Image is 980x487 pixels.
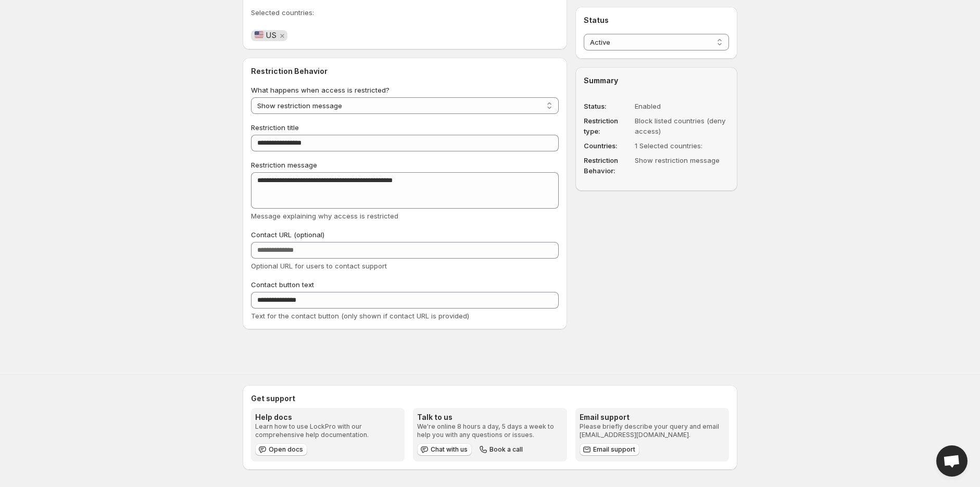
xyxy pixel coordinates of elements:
p: Please briefly describe your query and email [EMAIL_ADDRESS][DOMAIN_NAME]. [580,422,725,439]
h3: Help docs [255,412,400,422]
span: Optional URL for users to contact support [251,262,387,270]
span: US [254,31,277,40]
span: Contact button text [251,280,314,289]
span: Message explaining why access is restricted [251,212,398,220]
dd: 1 Selected countries: [635,140,729,151]
span: Email support [593,445,635,454]
span: Chat with us [431,445,468,454]
h2: Summary [584,75,729,86]
dt: Restriction type : [584,116,631,136]
dd: Enabled [635,101,729,111]
dt: Restriction Behavior : [584,155,631,176]
span: Book a call [489,445,523,454]
h3: Talk to us [417,412,562,422]
p: Selected countries: [251,7,559,18]
a: Open docs [255,443,307,456]
h2: Get support [251,393,729,404]
span: Restriction title [251,123,299,132]
img: 🇺🇸 [255,30,263,39]
dd: Show restriction message [635,155,729,176]
h3: Email support [580,412,725,422]
span: Restriction message [251,161,317,169]
button: Chat with us [417,443,472,456]
span: Contact URL (optional) [251,230,324,239]
button: Remove [278,31,287,41]
a: Email support [580,443,639,456]
span: Text for the contact button (only shown if contact URL is provided) [251,312,469,320]
dd: Block listed countries (deny access) [635,116,729,136]
p: We're online 8 hours a day, 5 days a week to help you with any questions or issues. [417,422,562,439]
h2: Restriction Behavior [251,66,559,76]
dt: Status : [584,101,631,111]
dt: Countries : [584,140,631,151]
span: What happens when access is restricted? [251,86,390,94]
p: Learn how to use LockPro with our comprehensive help documentation. [255,422,400,439]
div: Open chat [936,445,968,477]
button: Book a call [476,443,527,456]
span: Open docs [269,445,303,454]
h2: Status [584,15,729,25]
